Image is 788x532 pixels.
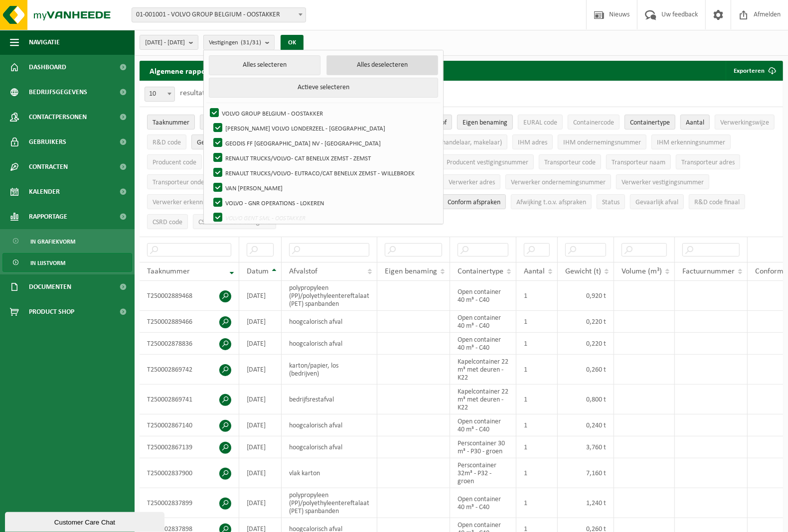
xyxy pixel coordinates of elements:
[511,194,592,209] button: Afwijking t.o.v. afsprakenAfwijking t.o.v. afspraken: Activate to sort
[140,61,239,81] h2: Algemene rapportering
[211,150,438,165] label: RENAULT TRUCKS/VOLVO- CAT BENELUX ZEMST - ZEMST
[715,115,775,130] button: VerwerkingswijzeVerwerkingswijze: Activate to sort
[450,488,516,518] td: Open container 40 m³ - C40
[211,210,438,225] label: VOLVO GENT SML - OOSTAKKER
[211,195,438,210] label: VOLVO - GNR OPERATIONS - LOKEREN
[30,254,65,272] span: In lijstvorm
[720,119,769,127] span: Verwerkingswijze
[208,106,438,121] label: VOLVO GROUP BELGIUM - OOSTAKKER
[558,355,614,385] td: 0,260 t
[282,311,377,333] td: hoogcalorisch afval
[597,194,625,209] button: StatusStatus: Activate to sort
[450,436,516,458] td: Perscontainer 30 m³ - P30 - groen
[180,89,251,97] label: resultaten weergeven
[132,8,306,22] span: 01-001001 - VOLVO GROUP BELGIUM - OOSTAKKER
[630,119,670,127] span: Containertype
[29,179,60,204] span: Kalender
[568,115,620,130] button: ContainercodeContainercode: Activate to sort
[516,355,558,385] td: 1
[558,414,614,436] td: 0,240 t
[450,355,516,385] td: Kapelcontainer 22 m³ met deuren - K22
[523,119,557,127] span: EURAL code
[140,333,239,355] td: T250002878836
[516,281,558,311] td: 1
[450,414,516,436] td: Open container 40 m³ - C40
[563,139,641,146] span: IHM ondernemingsnummer
[282,488,377,518] td: polypropyleen (PP)/polyethyleentereftalaat (PET) spanbanden
[132,7,306,22] span: 01-001001 - VOLVO GROUP BELGIUM - OOSTAKKER
[281,35,304,51] button: OK
[282,385,377,414] td: bedrijfsrestafval
[282,436,377,458] td: hoogcalorisch afval
[558,134,646,149] button: IHM ondernemingsnummerIHM ondernemingsnummer: Activate to sort
[2,253,132,272] a: In lijstvorm
[140,355,239,385] td: T250002869742
[5,510,166,532] iframe: chat widget
[30,232,75,251] span: In grafiekvorm
[516,458,558,488] td: 1
[29,130,66,154] span: Gebruikers
[726,61,782,81] button: Exporteren
[458,267,503,275] span: Containertype
[516,436,558,458] td: 1
[198,219,271,226] span: CSRD ESRS E5-5 categorie
[140,35,198,50] button: [DATE] - [DATE]
[385,267,437,275] span: Eigen benaming
[147,154,202,169] button: Producent codeProducent code: Activate to sort
[239,488,282,518] td: [DATE]
[516,414,558,436] td: 1
[657,139,725,146] span: IHM erkenningsnummer
[676,154,740,169] button: Transporteur adresTransporteur adres: Activate to sort
[247,267,269,275] span: Datum
[140,281,239,311] td: T250002889468
[516,333,558,355] td: 1
[457,115,513,130] button: Eigen benamingEigen benaming: Activate to sort
[153,199,238,206] span: Verwerker erkenningsnummer
[145,35,185,50] span: [DATE] - [DATE]
[203,35,275,50] button: Vestigingen(31/31)
[140,436,239,458] td: T250002867139
[153,159,196,166] span: Producent code
[622,179,704,186] span: Verwerker vestigingsnummer
[450,458,516,488] td: Perscontainer 32m³ - P32 - groen
[558,311,614,333] td: 0,220 t
[516,488,558,518] td: 1
[651,134,731,149] button: IHM erkenningsnummerIHM erkenningsnummer: Activate to sort
[326,55,438,75] button: Alles deselecteren
[447,159,528,166] span: Producent vestigingsnummer
[505,174,611,189] button: Verwerker ondernemingsnummerVerwerker ondernemingsnummer: Activate to sort
[612,159,665,166] span: Transporteur naam
[193,214,276,229] button: CSRD ESRS E5-5 categorieCSRD ESRS E5-5 categorie: Activate to sort
[450,333,516,355] td: Open container 40 m³ - C40
[140,311,239,333] td: T250002889466
[682,267,735,275] span: Factuurnummer
[630,194,684,209] button: Gevaarlijk afval : Activate to sort
[241,39,261,46] count: (31/31)
[29,30,60,55] span: Navigatie
[239,333,282,355] td: [DATE]
[518,115,563,130] button: EURAL codeEURAL code: Activate to sort
[239,385,282,414] td: [DATE]
[516,311,558,333] td: 1
[616,174,709,189] button: Verwerker vestigingsnummerVerwerker vestigingsnummer: Activate to sort
[211,121,438,135] label: [PERSON_NAME] VOLVO LONDERZEEL - [GEOGRAPHIC_DATA]
[558,488,614,518] td: 1,240 t
[197,139,228,146] span: Gewicht (t)
[140,414,239,436] td: T250002867140
[282,355,377,385] td: karton/papier, los (bedrijven)
[443,174,500,189] button: Verwerker adresVerwerker adres: Activate to sort
[680,115,710,130] button: AantalAantal: Activate to sort
[282,281,377,311] td: polypropyleen (PP)/polyethyleentereftalaat (PET) spanbanden
[29,154,68,179] span: Contracten
[239,355,282,385] td: [DATE]
[558,436,614,458] td: 3,760 t
[524,267,545,275] span: Aantal
[544,159,596,166] span: Transporteur code
[147,174,260,189] button: Transporteur ondernemingsnummerTransporteur ondernemingsnummer : Activate to sort
[565,267,601,275] span: Gewicht (t)
[558,333,614,355] td: 0,220 t
[512,134,553,149] button: IHM adresIHM adres: Activate to sort
[689,194,745,209] button: R&D code finaalR&amp;D code finaal: Activate to sort
[145,87,175,102] span: 10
